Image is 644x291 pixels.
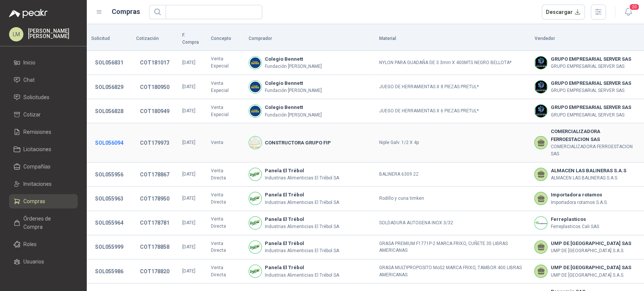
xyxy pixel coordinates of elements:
[629,3,639,11] span: 20
[136,265,173,278] button: COT178820
[206,75,244,99] td: Venta Especial
[375,211,530,235] td: SOLDADURA AUTOGENA INOX 3/32
[9,254,78,269] a: Usuarios
[136,168,173,181] button: COT178867
[265,247,339,254] p: Industrias Alimenticias El Trébol SA
[182,268,195,274] span: [DATE]
[550,216,599,223] b: Ferreplasticos
[206,162,244,187] td: Venta Directa
[9,9,48,18] img: Logo peakr
[265,104,322,111] b: Colegio Bennett
[9,142,78,156] a: Licitaciones
[182,108,195,113] span: [DATE]
[249,168,261,181] img: Company Logo
[535,105,547,117] img: Company Logo
[550,143,639,158] p: COMERCIALIZADORA FERROESTACION SAS
[91,265,127,278] button: SOL055986
[136,80,173,94] button: COT180950
[178,27,206,51] th: F. Compra
[550,191,607,199] b: Importadora rotamos
[9,177,78,191] a: Invitaciones
[182,84,195,89] span: [DATE]
[23,214,71,231] span: Órdenes de Compra
[249,265,261,277] img: Company Logo
[9,73,78,87] a: Chat
[265,191,339,199] b: Panela El Trébol
[132,27,178,51] th: Cotización
[249,192,261,205] img: Company Logo
[249,136,261,149] img: Company Logo
[9,272,78,286] a: Categorías
[265,240,339,247] b: Panela El Trébol
[550,167,626,175] b: ALMACEN LAS BALINERAS S.A.S
[23,162,51,171] span: Compañías
[550,240,631,247] b: UMP DE [GEOGRAPHIC_DATA] SAS
[265,63,322,70] p: Fundación [PERSON_NAME]
[206,99,244,123] td: Venta Especial
[206,187,244,211] td: Venta Directa
[9,125,78,139] a: Remisiones
[9,55,78,70] a: Inicio
[23,197,45,205] span: Compras
[206,235,244,259] td: Venta Directa
[550,199,607,206] p: Importadora rotamos S.A.S.
[9,159,78,174] a: Compañías
[91,168,127,181] button: SOL055956
[375,51,530,75] td: NYLON PARA GUADAÑA DE 3.3mm X 400MTS NEGRO BELLOTA*
[550,223,599,230] p: Ferreplasticos Cali SAS
[375,27,530,51] th: Material
[265,87,322,94] p: Fundación [PERSON_NAME]
[206,123,244,162] td: Venta
[530,27,644,51] th: Vendedor
[265,55,322,63] b: Colegio Bennett
[535,81,547,93] img: Company Logo
[23,128,51,136] span: Remisiones
[535,57,547,69] img: Company Logo
[621,5,635,19] button: 20
[206,27,244,51] th: Concepto
[9,90,78,104] a: Solicitudes
[375,99,530,123] td: JUEGO DE HERRAMIENTAS X 6 PIEZAS PRETUL*
[265,272,339,279] p: Industrias Alimenticias El Trébol SA
[23,58,35,67] span: Inicio
[136,240,173,254] button: COT178858
[182,172,195,177] span: [DATE]
[265,139,331,147] b: CONSTRUCTORA GRUPO FIP
[23,110,41,119] span: Cotizar
[136,104,173,118] button: COT180949
[91,136,127,150] button: SOL056094
[550,104,631,111] b: GRUPO EMPRESARIAL SERVER SAS
[375,259,530,283] td: GRASA MULTIPROPOSITO MoS2 MARCA FRIXO, TAMBOR 400 LIBRAS AMERICANAS
[136,56,173,69] button: COT181017
[375,235,530,259] td: GRASA PREMIUM F1771P-2 MARCA FRIXO, CUÑETE 35 LIBRAS AMERICANAS
[550,247,631,254] p: UMP DE [GEOGRAPHIC_DATA] S.A.S.
[535,217,547,229] img: Company Logo
[23,93,49,101] span: Solicitudes
[550,63,631,70] p: GRUPO EMPRESARIAL SERVER SAS
[23,180,52,188] span: Invitaciones
[9,211,78,234] a: Órdenes de Compra
[23,240,37,248] span: Roles
[9,27,23,41] div: LM
[23,76,35,84] span: Chat
[136,136,173,150] button: COT179973
[265,80,322,87] b: Colegio Bennett
[9,107,78,122] a: Cotizar
[249,241,261,253] img: Company Logo
[265,199,339,206] p: Industrias Alimenticias El Trébol SA
[249,217,261,229] img: Company Logo
[91,240,127,254] button: SOL055999
[28,28,78,39] p: [PERSON_NAME] [PERSON_NAME]
[91,56,127,69] button: SOL056831
[182,60,195,65] span: [DATE]
[375,75,530,99] td: JUEGO DE HERRAMIENTAS X 8 PIEZAS PRETUL*
[542,5,585,20] button: Descargar
[87,27,132,51] th: Solicitud
[23,145,51,153] span: Licitaciones
[91,192,127,205] button: SOL055963
[206,211,244,235] td: Venta Directa
[265,264,339,271] b: Panela El Trébol
[23,257,44,266] span: Usuarios
[550,175,626,182] p: ALMACEN LAS BALINERAS S.A.S
[136,216,173,230] button: COT178781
